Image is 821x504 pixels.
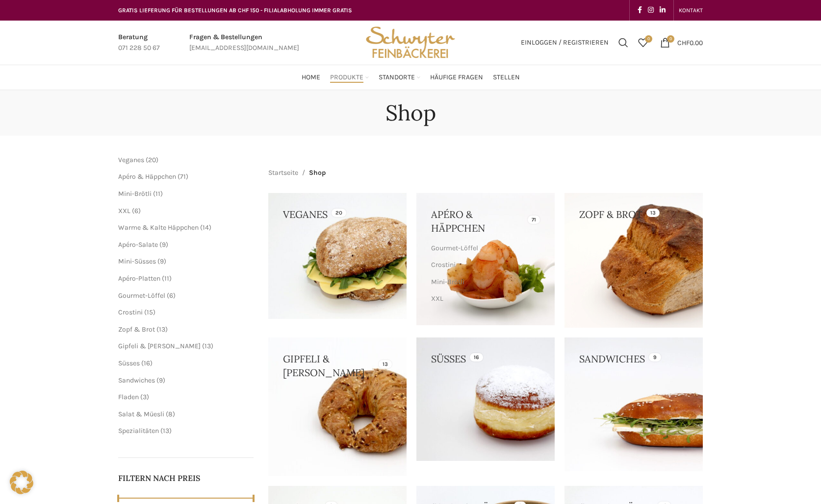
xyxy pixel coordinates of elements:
a: Häufige Fragen [430,68,483,87]
span: Standorte [379,73,415,82]
span: 13 [159,325,165,334]
span: KONTAKT [679,7,703,14]
bdi: 0.00 [677,38,703,47]
a: Veganes [118,156,144,164]
a: Salat & Müesli [118,410,164,418]
a: 0 CHF0.00 [655,33,708,52]
a: Startseite [268,168,298,178]
a: Stellen [493,68,520,87]
a: Warme & Kalte Häppchen [431,307,538,324]
a: Infobox link [118,32,160,54]
img: Bäckerei Schwyter [362,21,459,65]
a: Linkedin social link [657,3,668,17]
nav: Breadcrumb [268,168,326,178]
span: Häufige Fragen [430,73,483,82]
span: Shop [309,168,326,178]
a: Einloggen / Registrieren [516,33,614,52]
a: Gourmet-Löffel [431,240,538,257]
a: Apéro & Häppchen [118,172,176,181]
a: Mini-Brötli [118,190,152,198]
span: 6 [169,291,173,300]
span: 20 [148,156,156,164]
a: 0 [633,33,653,52]
a: Suchen [614,33,633,52]
a: Gipfeli & [PERSON_NAME] [118,342,201,350]
span: 11 [164,274,169,283]
a: Spezialitäten [118,427,159,435]
span: 3 [143,393,147,401]
a: Crostini [431,257,538,273]
a: Gourmet-Löffel [118,291,165,300]
a: Zopf & Brot [118,325,155,334]
a: Infobox link [189,32,299,54]
span: 8 [168,410,173,418]
a: Warme & Kalte Häppchen [118,223,199,232]
a: XXL [118,207,130,215]
a: Mini-Süsses [118,257,156,265]
a: XXL [431,290,538,307]
a: Facebook social link [635,3,645,17]
span: CHF [677,38,690,47]
a: Produkte [330,68,369,87]
a: Apéro-Platten [118,274,160,283]
div: Meine Wunschliste [633,33,653,52]
a: Standorte [379,68,420,87]
div: Main navigation [113,68,708,87]
span: 6 [134,207,138,215]
span: 15 [147,308,153,316]
a: Home [302,68,320,87]
span: 9 [159,376,163,384]
span: 16 [144,359,150,367]
span: 11 [155,190,160,198]
a: Site logo [362,38,459,46]
span: Stellen [493,73,520,82]
a: Crostini [118,308,143,316]
span: Produkte [330,73,363,82]
span: 0 [667,35,674,43]
a: Fladen [118,393,139,401]
a: Apéro-Salate [118,240,158,249]
a: Sandwiches [118,376,155,384]
span: 71 [180,172,186,181]
span: 13 [205,342,211,350]
a: Mini-Brötli [431,274,538,290]
span: Home [302,73,320,82]
h1: Shop [385,100,436,126]
div: Secondary navigation [674,0,708,20]
span: 9 [162,240,166,249]
span: Einloggen / Registrieren [521,39,609,46]
a: Süsses [118,359,140,367]
span: 14 [203,223,209,232]
span: 9 [160,257,164,265]
a: Instagram social link [645,3,657,17]
h5: Filtern nach Preis [118,473,254,483]
a: KONTAKT [679,0,703,20]
span: GRATIS LIEFERUNG FÜR BESTELLUNGEN AB CHF 150 - FILIALABHOLUNG IMMER GRATIS [118,7,352,14]
span: 0 [645,35,652,43]
span: 13 [163,427,169,435]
